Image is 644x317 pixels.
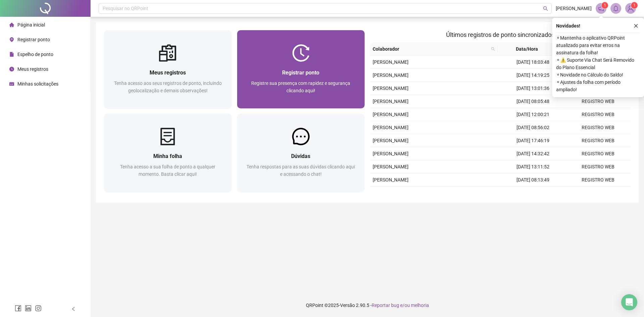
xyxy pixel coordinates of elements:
span: Meus registros [150,69,186,76]
span: instagram [35,305,42,312]
td: REGISTRO WEB [566,187,631,200]
td: REGISTRO WEB [566,121,631,134]
a: Registrar pontoRegistre sua presença com rapidez e segurança clicando aqui! [237,30,365,108]
img: 84421 [626,3,636,13]
td: REGISTRO WEB [566,108,631,121]
span: home [9,22,14,27]
span: ⚬ Mantenha o aplicativo QRPoint atualizado para evitar erros na assinatura da folha! [556,34,640,56]
span: clock-circle [9,67,14,71]
span: linkedin [25,305,32,312]
span: ⚬ ⚠️ Suporte Via Chat Será Removido do Plano Essencial [556,56,640,71]
td: REGISTRO WEB [566,160,631,173]
span: [PERSON_NAME] [373,112,409,117]
td: [DATE] 14:32:42 [500,147,566,160]
span: close [634,23,638,28]
td: REGISTRO WEB [566,173,631,187]
span: [PERSON_NAME] [373,151,409,156]
span: search [490,44,496,54]
span: [PERSON_NAME] [373,86,409,91]
span: [PERSON_NAME] [373,72,409,78]
span: [PERSON_NAME] [373,125,409,130]
span: Últimos registros de ponto sincronizados [446,31,554,38]
span: Registrar ponto [282,69,319,76]
td: REGISTRO WEB [566,147,631,160]
div: Open Intercom Messenger [621,294,637,310]
td: [DATE] 14:19:25 [500,69,566,82]
span: [PERSON_NAME] [373,177,409,182]
sup: 1 [601,2,608,9]
td: [DATE] 18:03:48 [500,56,566,69]
span: Data/Hora [500,45,554,53]
span: environment [9,37,14,42]
span: [PERSON_NAME] [373,59,409,65]
span: Colaborador [373,45,488,53]
td: [DATE] 17:46:19 [500,134,566,147]
a: Meus registrosTenha acesso aos seus registros de ponto, incluindo geolocalização e demais observa... [104,30,232,108]
span: schedule [9,82,14,86]
td: [DATE] 13:11:52 [500,160,566,173]
span: ⚬ Novidade no Cálculo do Saldo! [556,71,640,78]
span: Tenha acesso a sua folha de ponto a qualquer momento. Basta clicar aqui! [120,164,215,177]
span: Espelho de ponto [17,52,53,57]
span: Meus registros [17,66,48,72]
span: Tenha acesso aos seus registros de ponto, incluindo geolocalização e demais observações! [114,81,222,93]
span: Novidades ! [556,22,580,30]
span: Versão [340,303,355,308]
span: Tenha respostas para as suas dúvidas clicando aqui e acessando o chat! [247,164,355,177]
span: [PERSON_NAME] [556,5,592,12]
span: Registre sua presença com rapidez e segurança clicando aqui! [251,81,350,93]
span: Minha folha [153,153,182,159]
span: [PERSON_NAME] [373,138,409,143]
sup: Atualize o seu contato no menu Meus Dados [631,2,638,9]
span: search [543,6,548,11]
td: [DATE] 08:05:48 [500,95,566,108]
th: Data/Hora [498,43,562,56]
span: 1 [604,3,606,8]
footer: QRPoint © 2025 - 2.90.5 - [91,294,644,317]
td: REGISTRO WEB [566,95,631,108]
td: REGISTRO WEB [566,134,631,147]
td: [DATE] 08:13:49 [500,173,566,187]
span: [PERSON_NAME] [373,99,409,104]
span: Registrar ponto [17,37,50,42]
span: Reportar bug e/ou melhoria [372,303,429,308]
span: notification [598,5,604,11]
span: Dúvidas [291,153,310,159]
span: ⚬ Ajustes da folha com período ampliado! [556,78,640,93]
span: facebook [15,305,21,312]
span: left [71,307,76,311]
td: [DATE] 13:01:36 [500,82,566,95]
td: [DATE] 12:00:21 [500,108,566,121]
span: 1 [633,3,636,8]
td: [DATE] 18:01:05 [500,187,566,200]
span: bell [613,5,619,11]
span: search [491,47,495,51]
a: DúvidasTenha respostas para as suas dúvidas clicando aqui e acessando o chat! [237,114,365,192]
span: [PERSON_NAME] [373,164,409,169]
a: Minha folhaTenha acesso a sua folha de ponto a qualquer momento. Basta clicar aqui! [104,114,232,192]
span: Minhas solicitações [17,81,58,87]
span: Página inicial [17,22,45,28]
td: [DATE] 08:56:02 [500,121,566,134]
span: file [9,52,14,57]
